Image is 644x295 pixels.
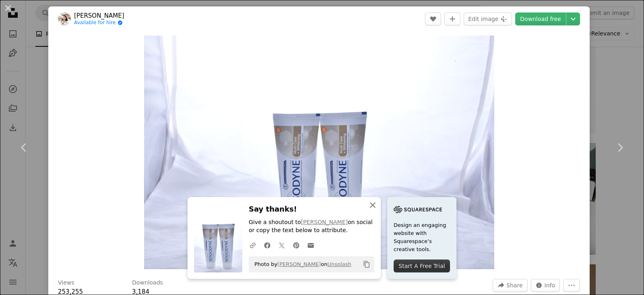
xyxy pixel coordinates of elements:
button: Edit image [464,12,512,25]
img: white and black plastic tube bottle [144,35,494,269]
h3: Views [58,279,74,287]
a: [PERSON_NAME] [277,261,321,267]
a: Share on Facebook [260,237,275,253]
button: Copy to clipboard [360,258,374,271]
a: Download free [515,12,566,25]
button: Choose download size [566,12,580,25]
a: [PERSON_NAME] [74,12,124,20]
h3: Downloads [132,279,163,287]
button: More Actions [563,279,580,292]
button: Share this image [493,279,527,292]
span: Photo by on [250,258,351,271]
a: [PERSON_NAME] [301,219,348,225]
span: Info [545,279,555,291]
button: Like [425,12,441,25]
img: file-1705255347840-230a6ab5bca9image [394,204,442,216]
span: Share [506,279,522,291]
a: Available for hire [74,20,124,26]
button: Stats about this image [531,279,560,292]
a: Share over email [303,237,318,253]
img: Go to Atikah Akhtar's profile [58,12,71,25]
a: Unsplash [327,261,351,267]
a: Next [596,109,644,186]
a: Share on Twitter [275,237,289,253]
span: Design an engaging website with Squarespace’s creative tools. [394,221,450,253]
button: Add to Collection [444,12,460,25]
h3: Say thanks! [249,204,374,215]
button: Zoom in on this image [144,35,494,269]
p: Give a shoutout to on social or copy the text below to attribute. [249,218,374,235]
a: Share on Pinterest [289,237,303,253]
a: Design an engaging website with Squarespace’s creative tools.Start A Free Trial [387,197,456,279]
div: Start A Free Trial [394,260,450,272]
